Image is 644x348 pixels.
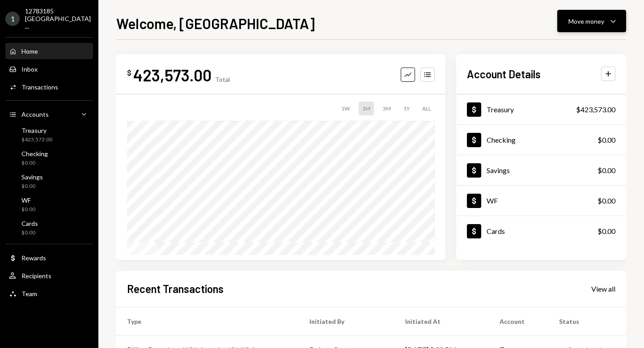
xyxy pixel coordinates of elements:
[299,307,394,335] th: Initiated By
[456,125,626,155] a: Checking$0.00
[21,220,38,227] div: Cards
[487,227,505,235] div: Cards
[5,285,93,301] a: Team
[21,136,52,144] div: $423,573.00
[456,216,626,246] a: Cards$0.00
[21,290,37,297] div: Team
[5,267,93,284] a: Recipients
[394,307,489,335] th: Initiated At
[21,127,52,134] div: Treasury
[5,217,93,238] a: Cards$0.00
[5,250,93,266] a: Rewards
[5,106,93,122] a: Accounts
[5,43,93,59] a: Home
[379,102,394,115] div: 3M
[5,79,93,95] a: Transactions
[456,94,626,124] a: Treasury$423,573.00
[21,159,48,167] div: $0.00
[127,281,224,296] h2: Recent Transactions
[21,206,35,213] div: $0.00
[456,186,626,216] a: WF$0.00
[576,104,615,115] div: $423,573.00
[5,61,93,77] a: Inbox
[591,284,615,293] a: View all
[21,182,43,190] div: $0.00
[568,17,604,26] div: Move money
[597,135,615,145] div: $0.00
[21,83,58,91] div: Transactions
[116,307,299,335] th: Type
[557,10,626,32] button: Move money
[467,67,541,81] h2: Account Details
[419,102,435,115] div: ALL
[597,195,615,206] div: $0.00
[21,254,46,262] div: Rewards
[21,196,35,204] div: WF
[21,150,48,157] div: Checking
[21,110,49,118] div: Accounts
[21,65,38,73] div: Inbox
[5,147,93,169] a: Checking$0.00
[597,226,615,237] div: $0.00
[5,12,20,26] div: 1
[489,307,548,335] th: Account
[21,47,38,55] div: Home
[359,102,374,115] div: 1M
[116,14,315,32] h1: Welcome, [GEOGRAPHIC_DATA]
[400,102,413,115] div: 1Y
[597,165,615,176] div: $0.00
[487,105,514,114] div: Treasury
[215,76,230,83] div: Total
[21,272,51,280] div: Recipients
[21,229,38,237] div: $0.00
[548,307,626,335] th: Status
[127,68,131,77] div: $
[591,284,615,293] div: View all
[338,102,353,115] div: 1W
[5,194,93,215] a: WF$0.00
[487,136,516,144] div: Checking
[5,170,93,192] a: Savings$0.00
[487,196,498,205] div: WF
[487,166,510,174] div: Savings
[25,7,91,30] div: 12783185 [GEOGRAPHIC_DATA] ...
[5,124,93,145] a: Treasury$423,573.00
[21,173,43,181] div: Savings
[456,155,626,185] a: Savings$0.00
[133,65,212,85] div: 423,573.00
